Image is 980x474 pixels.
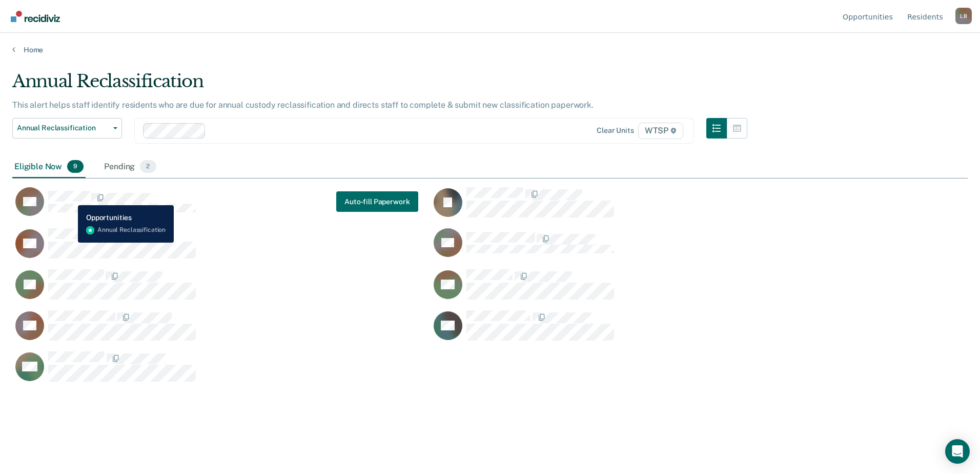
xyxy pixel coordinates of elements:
[431,228,849,269] div: CaseloadOpportunityCell-00576404
[11,11,60,22] img: Recidiviz
[638,123,683,139] span: WTSP
[12,71,747,100] div: Annual Reclassification
[12,351,431,392] div: CaseloadOpportunityCell-00669596
[431,187,849,228] div: CaseloadOpportunityCell-00152708
[12,187,431,228] div: CaseloadOpportunityCell-00572655
[12,100,594,110] p: This alert helps staff identify residents who are due for annual custody reclassification and dir...
[67,160,84,173] span: 9
[12,118,122,139] button: Annual Reclassification
[336,191,418,212] a: Navigate to form link
[140,160,156,173] span: 2
[597,126,634,135] div: Clear units
[12,45,968,54] a: Home
[12,269,431,310] div: CaseloadOpportunityCell-00640172
[955,8,972,24] button: Profile dropdown button
[431,269,849,310] div: CaseloadOpportunityCell-00586313
[12,310,431,351] div: CaseloadOpportunityCell-00497711
[12,156,86,179] div: Eligible Now9
[336,191,418,212] button: Auto-fill Paperwork
[102,156,158,179] div: Pending2
[431,310,849,351] div: CaseloadOpportunityCell-00643628
[945,439,970,464] div: Open Intercom Messenger
[955,8,972,24] div: L B
[17,124,109,132] span: Annual Reclassification
[12,228,431,269] div: CaseloadOpportunityCell-00655387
